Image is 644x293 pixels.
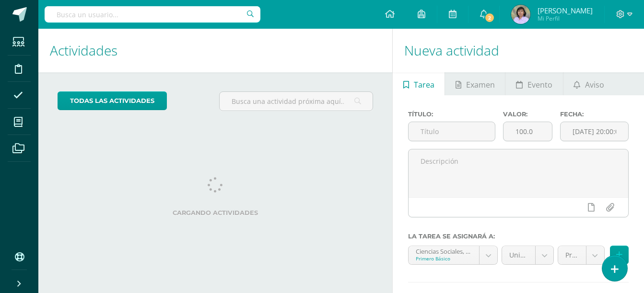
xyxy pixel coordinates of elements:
[538,14,593,23] span: Mi Perfil
[502,246,553,264] a: Unidad 4
[565,246,579,264] span: Pruebas (30.0%)
[404,29,632,72] h1: Nueva actividad
[563,72,615,95] a: Aviso
[561,122,628,141] input: Fecha de entrega
[409,122,495,141] input: Título
[505,72,562,95] a: Evento
[527,73,552,96] span: Evento
[484,12,494,23] span: 2
[503,122,552,141] input: Puntos máximos
[58,209,373,216] label: Cargando actividades
[416,255,472,262] div: Primero Básico
[511,5,530,24] img: b6a5d1fa7892cd7d290ae33127057d5e.png
[538,6,593,15] span: [PERSON_NAME]
[558,246,604,264] a: Pruebas (30.0%)
[409,246,497,264] a: Ciencias Sociales, Formación Ciudadana e Interculturalidad 'A'Primero Básico
[560,111,629,118] label: Fecha:
[416,246,472,255] div: Ciencias Sociales, Formación Ciudadana e Interculturalidad 'A'
[414,73,434,96] span: Tarea
[58,91,167,110] a: todas las Actividades
[585,73,604,96] span: Aviso
[445,72,505,95] a: Examen
[503,111,552,118] label: Valor:
[220,92,373,111] input: Busca una actividad próxima aquí...
[509,246,528,264] span: Unidad 4
[408,111,495,118] label: Título:
[408,233,629,240] label: La tarea se asignará a:
[45,6,260,23] input: Busca un usuario...
[393,72,445,95] a: Tarea
[50,29,381,72] h1: Actividades
[466,73,495,96] span: Examen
